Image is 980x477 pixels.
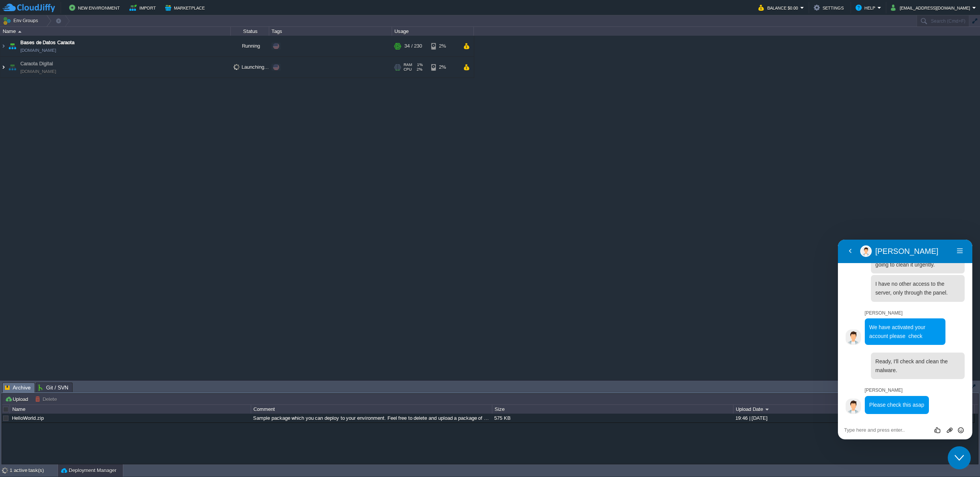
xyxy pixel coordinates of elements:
[814,3,846,12] button: Settings
[415,63,423,67] span: 1%
[733,414,974,422] div: 19:46 | [DATE]
[7,36,18,56] img: AMDAwAAAACH5BAEAAAAALAAAAAABAAEAAAICRAEAOw==
[252,405,492,414] div: Comment
[106,187,117,194] button: Upload File
[415,67,422,72] span: 2%
[117,187,128,194] button: Insert emoji
[856,3,877,12] button: Help
[734,405,974,414] div: Upload Date
[5,396,30,402] button: Upload
[20,60,53,68] a: Caraota Digital
[404,63,412,67] span: RAM
[10,464,58,477] div: 1 active task(s)
[10,405,251,414] div: Name
[838,240,972,439] iframe: chat widget
[38,383,68,392] span: Git / SVN
[758,3,800,12] button: Balance $0.00
[38,119,110,134] span: Ready, I'll check and clean the malware.
[18,31,22,33] img: AMDAwAAAACH5BAEAAAAALAAAAAABAAEAAAICRAEAOw==
[165,3,207,12] button: Marketplace
[61,467,116,474] button: Deployment Manager
[12,415,44,421] a: HelloWorld.zip
[20,39,74,46] a: Bases de Datos Caraota
[31,84,88,99] span: We have activated your account please check
[20,46,56,54] span: [DOMAIN_NAME]
[3,3,55,13] img: CloudJiffy
[38,41,110,56] span: I have no other access to the server, only through the panel.
[3,15,41,26] button: Env Groups
[251,414,492,422] div: Sample package which you can deploy to your environment. Feel free to delete and upload a package...
[69,3,122,12] button: New Environment
[94,187,128,194] div: Group of buttons
[404,67,412,72] span: CPU
[35,396,59,402] button: Delete
[27,70,127,77] p: [PERSON_NAME]
[20,68,56,75] a: [DOMAIN_NAME]
[891,3,972,12] button: [EMAIL_ADDRESS][DOMAIN_NAME]
[231,27,269,36] div: Status
[392,27,473,36] div: Usage
[27,147,127,154] p: [PERSON_NAME]
[8,90,23,105] img: Agent profile image
[233,64,269,70] span: Launching...
[270,27,392,36] div: Tags
[129,3,158,12] button: Import
[404,36,422,56] div: 34 / 230
[0,57,7,78] img: AMDAwAAAACH5BAEAAAAALAAAAAABAAEAAAICRAEAOw==
[5,383,31,393] span: Archive
[31,162,86,168] span: Please check this asap
[8,159,23,174] img: Agent profile image
[948,446,972,469] iframe: chat widget
[7,57,18,78] img: AMDAwAAAACH5BAEAAAAALAAAAAABAAEAAAICRAEAOw==
[431,57,456,78] div: 2%
[431,36,456,56] div: 2%
[492,414,733,422] div: 575 KB
[493,405,733,414] div: Size
[94,187,106,194] div: Rate this chat
[231,36,269,56] div: Running
[1,27,230,36] div: Name
[0,36,7,56] img: AMDAwAAAACH5BAEAAAAALAAAAAABAAEAAAICRAEAOw==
